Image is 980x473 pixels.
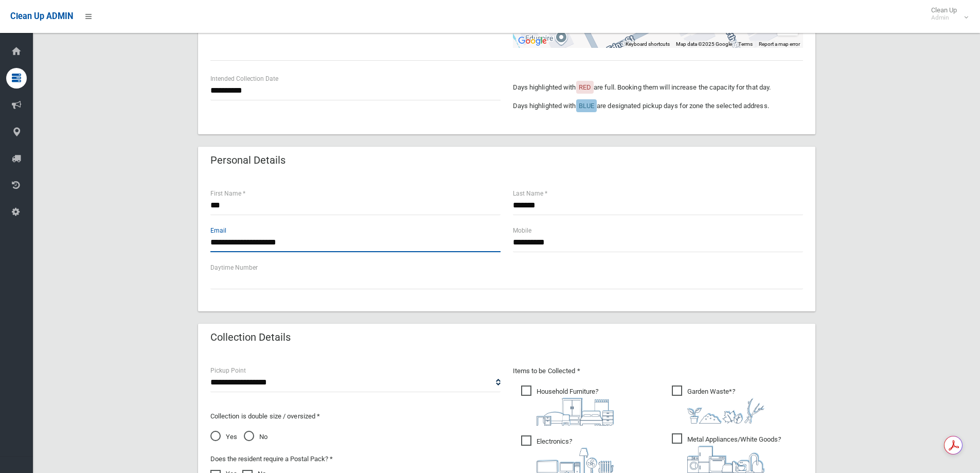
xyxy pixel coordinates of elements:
[931,14,957,22] small: Admin
[515,34,549,48] a: Open this area in Google Maps (opens a new window)
[687,388,764,424] i: ?
[926,6,967,22] span: Clean Up
[626,41,670,48] button: Keyboard shortcuts
[210,453,333,465] label: Does the resident require a Postal Pack? *
[687,435,781,473] i: ?
[515,34,549,48] img: Google
[672,433,781,473] span: Metal Appliances/White Goods
[676,41,732,47] span: Map data ©2025 Google
[537,398,614,426] img: aa9efdbe659d29b613fca23ba79d85cb.png
[198,327,303,347] header: Collection Details
[10,11,73,21] span: Clean Up ADMIN
[687,446,764,473] img: 36c1b0289cb1767239cdd3de9e694f19.png
[759,41,800,47] a: Report a map error
[198,150,298,170] header: Personal Details
[579,83,591,91] span: RED
[513,365,803,377] p: Items to be Collected *
[244,431,268,443] span: No
[513,81,803,94] p: Days highlighted with are full. Booking them will increase the capacity for that day.
[210,431,237,443] span: Yes
[537,388,614,426] i: ?
[687,398,764,424] img: 4fd8a5c772b2c999c83690221e5242e0.png
[513,100,803,112] p: Days highlighted with are designated pickup days for zone the selected address.
[672,386,764,424] span: Garden Waste*
[738,41,753,47] a: Terms (opens in new tab)
[521,386,614,426] span: Household Furniture
[579,102,594,110] span: BLUE
[210,410,501,423] p: Collection is double size / oversized *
